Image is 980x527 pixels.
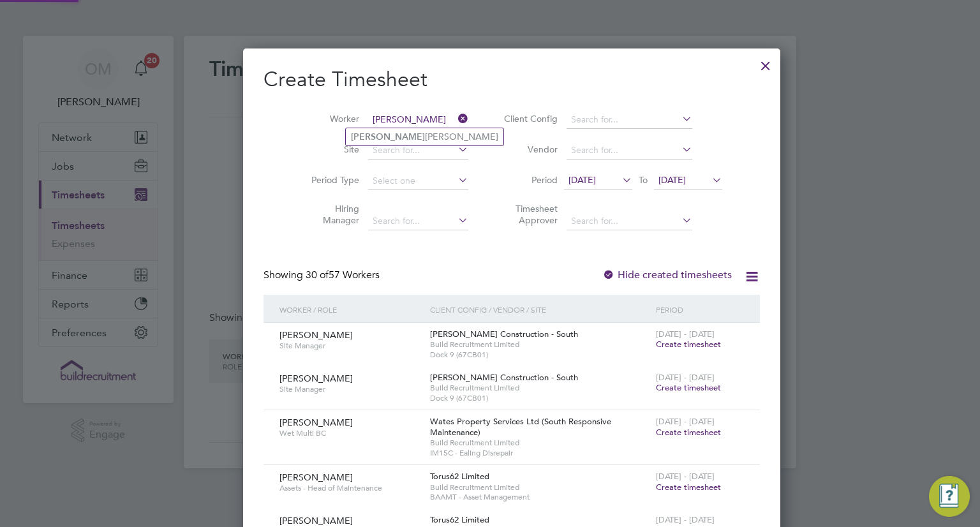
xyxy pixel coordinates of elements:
span: [DATE] - [DATE] [656,471,715,482]
h2: Create Timesheet [264,66,760,93]
button: Engage Resource Center [929,476,970,517]
span: 30 of [306,269,329,281]
span: Wates Property Services Ltd (South Responsive Maintenance) [430,416,611,438]
span: [PERSON_NAME] [279,373,353,384]
input: Search for... [368,212,468,230]
label: Period Type [302,174,359,186]
input: Search for... [368,142,468,160]
input: Select one [368,172,468,190]
label: Hide created timesheets [602,269,732,281]
span: Build Recruitment Limited [430,438,650,448]
span: BAAMT - Asset Management [430,492,650,502]
span: [PERSON_NAME] Construction - South [430,372,578,383]
label: Hiring Manager [302,203,359,226]
label: Worker [302,113,359,124]
span: [PERSON_NAME] [279,329,353,341]
label: Timesheet Approver [500,203,558,226]
span: [PERSON_NAME] [279,515,353,526]
span: [DATE] [658,174,686,186]
span: IM15C - Ealing Disrepair [430,448,650,458]
span: [DATE] - [DATE] [656,514,715,525]
input: Search for... [567,111,692,129]
span: Site Manager [279,341,420,351]
span: Create timesheet [656,339,721,350]
span: [PERSON_NAME] [279,417,353,428]
b: [PERSON_NAME] [351,131,425,142]
span: Torus62 Limited [430,471,489,482]
span: Site Manager [279,384,420,394]
div: Client Config / Vendor / Site [427,295,653,324]
span: [PERSON_NAME] [279,471,353,483]
span: [PERSON_NAME] Construction - South [430,329,578,339]
span: Create timesheet [656,382,721,393]
span: Assets - Head of Maintenance [279,483,420,493]
span: To [635,172,651,188]
div: Worker / Role [276,295,427,324]
div: Showing [264,269,382,282]
div: Period [653,295,747,324]
span: Build Recruitment Limited [430,482,650,493]
span: Dock 9 (67CB01) [430,350,650,360]
span: [DATE] [568,174,596,186]
span: Build Recruitment Limited [430,383,650,393]
label: Site [302,144,359,155]
span: [DATE] - [DATE] [656,372,715,383]
label: Vendor [500,144,558,155]
span: Torus62 Limited [430,514,489,525]
span: Wet Multi BC [279,428,420,438]
input: Search for... [567,212,692,230]
li: [PERSON_NAME] [346,128,503,145]
span: [DATE] - [DATE] [656,329,715,339]
span: Build Recruitment Limited [430,339,650,350]
input: Search for... [567,142,692,160]
span: Create timesheet [656,482,721,493]
label: Client Config [500,113,558,124]
input: Search for... [368,111,468,129]
span: Create timesheet [656,427,721,438]
span: 57 Workers [306,269,380,281]
span: [DATE] - [DATE] [656,416,715,427]
span: Dock 9 (67CB01) [430,393,650,403]
label: Period [500,174,558,186]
